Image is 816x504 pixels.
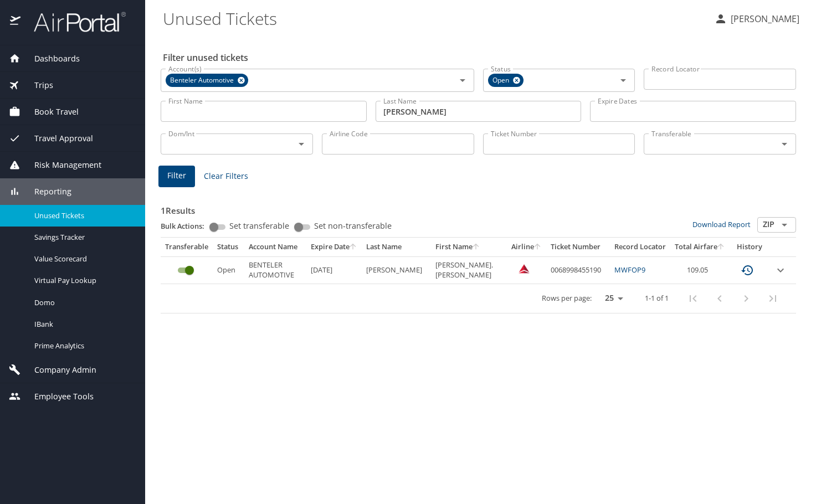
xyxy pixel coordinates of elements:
[34,232,132,243] span: Savings Tracker
[163,49,798,66] h2: Filter unused tickets
[710,9,804,29] button: [PERSON_NAME]
[244,238,306,256] th: Account Name
[473,244,480,251] button: sort
[20,186,71,198] span: Reporting
[34,319,132,330] span: IBank
[22,11,126,33] img: airportal-logo.png
[20,364,96,376] span: Company Admin
[213,256,244,284] td: Open
[507,238,546,256] th: Airline
[645,295,669,302] p: 1-1 of 1
[34,210,132,221] span: Unused Tickets
[161,221,213,231] p: Bulk Actions:
[229,222,289,230] span: Set transferable
[165,242,208,252] div: Transferable
[431,256,507,284] td: [PERSON_NAME].[PERSON_NAME]
[730,238,769,256] th: History
[244,256,306,284] td: BENTELER AUTOMOTIVE
[20,106,79,118] span: Book Travel
[615,73,631,88] button: Open
[670,238,730,256] th: Total Airfare
[20,390,94,403] span: Employee Tools
[20,159,101,171] span: Risk Management
[199,166,253,187] button: Clear Filters
[488,74,524,87] div: Open
[542,295,592,302] p: Rows per page:
[717,244,725,251] button: sort
[306,238,362,256] th: Expire Date
[670,256,730,284] td: 109.05
[614,265,645,275] a: MWFOP9
[34,254,132,264] span: Value Scorecard
[161,238,796,313] table: custom pagination table
[294,136,309,152] button: Open
[20,132,93,145] span: Travel Approval
[161,198,796,217] h3: 1 Results
[596,290,627,307] select: rows per page
[34,275,132,286] span: Virtual Pay Lookup
[777,136,792,152] button: Open
[362,256,431,284] td: [PERSON_NAME]
[167,169,186,183] span: Filter
[213,238,244,256] th: Status
[163,1,705,35] h1: Unused Tickets
[546,238,610,256] th: Ticket Number
[362,238,431,256] th: Last Name
[34,341,132,351] span: Prime Analytics
[204,169,248,183] span: Clear Filters
[34,297,132,308] span: Domo
[774,264,787,277] button: expand row
[314,222,392,230] span: Set non-transferable
[431,238,507,256] th: First Name
[777,217,792,233] button: Open
[519,263,530,274] img: Delta Airlines
[158,166,195,187] button: Filter
[455,73,470,88] button: Open
[166,74,248,87] div: Benteler Automotive
[727,12,799,25] p: [PERSON_NAME]
[692,219,751,229] a: Download Report
[20,53,80,65] span: Dashboards
[20,79,53,91] span: Trips
[350,244,357,251] button: sort
[610,238,670,256] th: Record Locator
[534,244,542,251] button: sort
[546,256,610,284] td: 0068998455190
[10,11,22,33] img: icon-airportal.png
[306,256,362,284] td: [DATE]
[166,75,240,86] span: Benteler Automotive
[488,75,516,86] span: Open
